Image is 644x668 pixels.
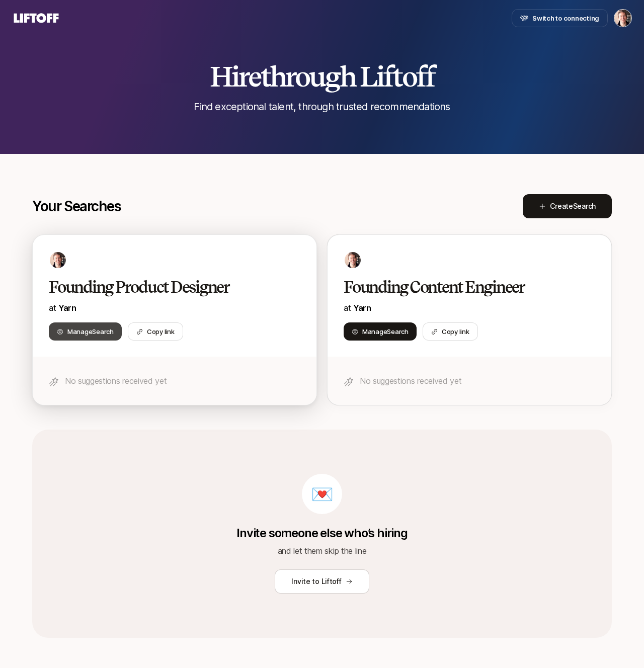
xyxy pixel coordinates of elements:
button: Switch to connecting [512,9,608,27]
a: Yarn [58,303,76,313]
h2: Hire [210,61,434,92]
button: ManageSearch [49,322,122,341]
p: No suggestions received yet [65,374,300,387]
p: Find exceptional talent, through trusted recommendations [194,100,450,114]
img: 8cb3e434_9646_4a7a_9a3b_672daafcbcea.jpg [50,252,66,268]
p: Invite someone else who’s hiring [236,526,408,540]
div: 💌 [302,474,342,514]
button: Jasper Story [614,9,632,27]
img: 8cb3e434_9646_4a7a_9a3b_672daafcbcea.jpg [345,252,361,268]
span: Manage [67,326,114,337]
span: Search [387,327,408,336]
p: at [344,301,595,314]
img: star-icon [49,377,59,387]
button: ManageSearch [344,322,417,341]
button: Invite to Liftoff [275,569,369,594]
img: Jasper Story [614,10,631,27]
p: at [49,301,300,314]
h2: Founding Product Designer [49,277,279,297]
h2: Founding Content Engineer [344,277,574,297]
span: Search [92,327,113,336]
p: No suggestions received yet [360,374,595,387]
p: and let them skip the line [278,544,367,557]
p: Your Searches [32,198,121,214]
img: star-icon [344,377,354,387]
button: Copy link [128,322,183,341]
span: Switch to connecting [532,13,599,23]
span: Manage [362,326,409,337]
span: Search [573,202,596,210]
span: Yarn [353,303,371,313]
span: through Liftoff [261,59,434,94]
span: Create [550,200,596,212]
button: CreateSearch [523,194,612,218]
button: Copy link [423,322,478,341]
